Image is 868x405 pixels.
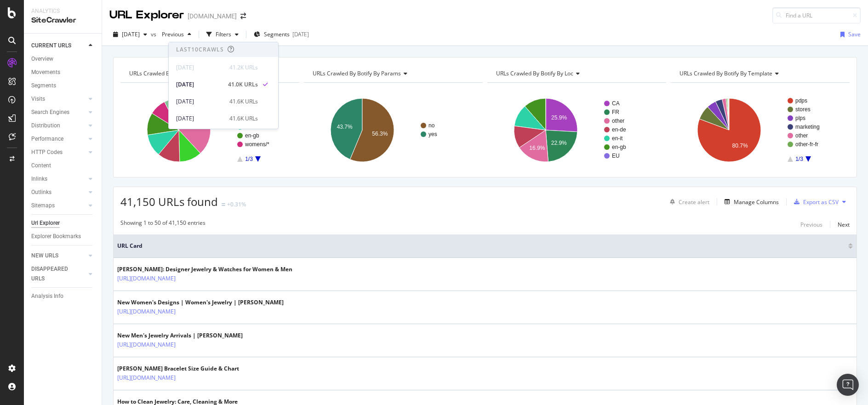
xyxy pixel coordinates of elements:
[31,174,86,184] a: Inlinks
[31,94,45,104] div: Visits
[31,148,63,157] div: HTTP Codes
[551,114,567,121] text: 25.9%
[31,148,86,157] a: HTTP Codes
[732,143,748,149] text: 80.7%
[800,219,822,230] button: Previous
[31,251,86,261] a: NEW URLS
[337,124,353,130] text: 43.7%
[31,264,78,284] div: DISAPPEARED URLS
[612,100,620,107] text: CA
[529,145,545,151] text: 16.9%
[790,194,839,209] button: Export as CSV
[240,13,246,19] div: arrow-right-arrow-left
[292,30,309,38] div: [DATE]
[838,219,850,230] button: Next
[795,115,805,121] text: plps
[671,90,850,170] svg: A chart.
[31,41,71,51] div: CURRENT URLS
[494,66,658,81] h4: URLs Crawled By Botify By loc
[245,132,259,139] text: en-gb
[31,108,69,117] div: Search Engines
[31,108,86,117] a: Search Engines
[734,198,779,206] div: Manage Columns
[31,134,86,144] a: Performance
[229,97,258,106] div: 41.6K URLs
[31,15,94,26] div: SiteCrawler
[245,124,256,130] text: en-it
[122,30,140,38] span: 2025 Sep. 8th
[803,198,839,206] div: Export as CSV
[838,221,850,228] div: Next
[117,298,284,307] div: New Women's Designs | Women's Jewelry | [PERSON_NAME]
[837,27,861,42] button: Save
[31,81,95,91] a: Segments
[795,132,808,139] text: other
[109,7,184,23] div: URL Explorer
[31,54,53,64] div: Overview
[487,90,666,170] svg: A chart.
[678,66,841,81] h4: URLs Crawled By Botify By template
[229,63,258,72] div: 41.2K URLs
[31,174,47,184] div: Inlinks
[304,90,483,170] div: A chart.
[129,69,222,77] span: URLs Crawled By Botify By pagetype
[109,27,151,42] button: [DATE]
[428,122,435,129] text: no
[31,218,95,228] a: Url Explorer
[612,118,624,124] text: other
[117,274,176,283] a: [URL][DOMAIN_NAME]
[31,161,95,171] a: Content
[31,68,60,77] div: Movements
[612,126,626,133] text: en-de
[31,232,81,241] div: Explorer Bookmarks
[772,7,861,23] input: Find a URL
[31,251,58,261] div: NEW URLS
[250,27,313,42] button: Segments[DATE]
[31,188,51,197] div: Outlinks
[311,66,474,81] h4: URLs Crawled By Botify By params
[666,194,709,209] button: Create alert
[176,80,223,89] div: [DATE]
[245,141,269,148] text: womens/*
[216,30,231,38] div: Filters
[117,331,243,340] div: New Men's Jewelry Arrivals | [PERSON_NAME]
[837,374,859,396] div: Open Intercom Messenger
[428,131,437,137] text: yes
[228,80,258,89] div: 41.0K URLs
[203,27,242,42] button: Filters
[31,291,63,301] div: Analysis Info
[795,106,811,113] text: stores
[264,30,290,38] span: Segments
[120,219,206,230] div: Showing 1 to 50 of 41,150 entries
[227,200,246,208] div: +0.31%
[795,124,820,130] text: marketing
[176,46,224,53] div: Last 10 Crawls
[117,265,292,274] div: [PERSON_NAME]: Designer Jewelry & Watches for Women & Men
[31,264,86,284] a: DISAPPEARED URLS
[31,232,95,241] a: Explorer Bookmarks
[176,114,224,123] div: [DATE]
[229,114,258,123] div: 41.6K URLs
[176,97,224,106] div: [DATE]
[117,340,176,349] a: [URL][DOMAIN_NAME]
[158,27,195,42] button: Previous
[31,121,60,131] div: Distribution
[117,373,176,382] a: [URL][DOMAIN_NAME]
[31,201,55,211] div: Sitemaps
[31,188,86,197] a: Outlinks
[31,121,86,131] a: Distribution
[117,365,239,373] div: [PERSON_NAME] Bracelet Size Guide & Chart
[31,68,95,77] a: Movements
[158,30,184,38] span: Previous
[222,203,225,206] img: Equal
[612,109,619,115] text: FR
[800,221,822,228] div: Previous
[679,198,709,206] div: Create alert
[313,69,401,77] span: URLs Crawled By Botify By params
[795,97,807,104] text: pdps
[120,90,299,170] svg: A chart.
[612,135,623,142] text: en-it
[31,81,56,91] div: Segments
[151,30,158,38] span: vs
